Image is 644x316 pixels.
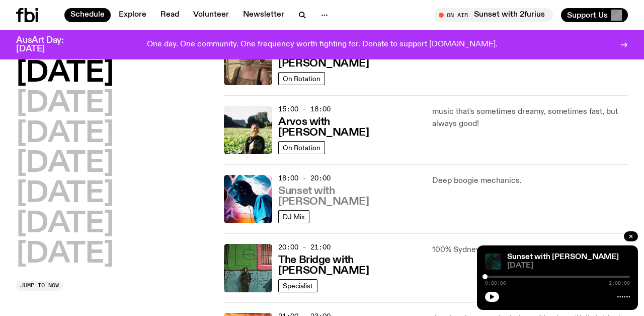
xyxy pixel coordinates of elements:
[224,106,272,154] img: Bri is smiling and wearing a black t-shirt. She is standing in front of a lush, green field. Ther...
[278,173,331,183] span: 18:00 - 20:00
[224,175,272,223] img: Simon Caldwell stands side on, looking downwards. He has headphones on. Behind him is a brightly ...
[283,213,305,220] span: DJ Mix
[16,210,114,238] button: [DATE]
[16,240,114,269] button: [DATE]
[432,244,628,256] p: 100% Sydney music
[432,175,628,187] p: Deep boogie mechanics.
[507,262,630,270] span: [DATE]
[507,253,619,261] a: Sunset with [PERSON_NAME]
[278,184,420,207] a: Sunset with [PERSON_NAME]
[16,120,114,148] button: [DATE]
[16,150,114,178] button: [DATE]
[154,8,185,22] a: Read
[567,11,608,20] span: Support Us
[432,106,628,130] p: music that's sometimes dreamy, sometimes fast, but always good!
[278,104,331,114] span: 15:00 - 18:00
[278,186,420,207] h3: Sunset with [PERSON_NAME]
[283,144,320,151] span: On Rotation
[278,255,420,276] h3: The Bridge with [PERSON_NAME]
[16,281,63,291] button: Jump to now
[237,8,290,22] a: Newsletter
[278,253,420,276] a: The Bridge with [PERSON_NAME]
[278,72,325,85] a: On Rotation
[609,281,630,286] span: 2:00:00
[113,8,152,22] a: Explore
[187,8,235,22] a: Volunteer
[224,244,272,292] img: Amelia Sparke is wearing a black hoodie and pants, leaning against a blue, green and pink wall wi...
[278,210,309,223] a: DJ Mix
[278,279,317,292] a: Specialist
[16,59,114,88] button: [DATE]
[278,115,420,138] a: Arvos with [PERSON_NAME]
[485,281,506,286] span: 0:00:00
[16,180,114,208] button: [DATE]
[278,242,331,252] span: 20:00 - 21:00
[278,117,420,138] h3: Arvos with [PERSON_NAME]
[278,141,325,154] a: On Rotation
[434,8,553,22] button: On AirSunset with 2furius
[561,8,628,22] button: Support Us
[20,283,59,288] span: Jump to now
[283,75,320,82] span: On Rotation
[283,282,313,289] span: Specialist
[16,36,80,53] h3: AusArt Day: [DATE]
[16,90,114,118] button: [DATE]
[64,8,111,22] a: Schedule
[147,40,498,49] p: One day. One community. One frequency worth fighting for. Donate to support [DOMAIN_NAME].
